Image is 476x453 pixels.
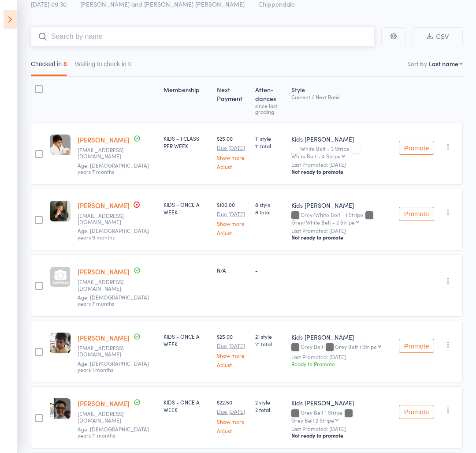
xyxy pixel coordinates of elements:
button: CSV [413,27,463,46]
a: Adjust [217,164,248,169]
input: Search by name [31,26,375,47]
small: Last Promoted: [DATE] [291,228,392,234]
div: - [255,266,284,274]
small: Last Promoted: [DATE] [291,426,392,432]
a: Show more [217,419,248,424]
div: KIDS - ONCE A WEEK [164,201,210,216]
a: Show more [217,352,248,358]
small: fastgoodpaintingjob290@gmail.com [78,213,135,225]
div: Last name [429,59,458,68]
span: Age: [DEMOGRAPHIC_DATA] years 1 months [78,359,149,373]
div: $100.00 [217,201,248,236]
a: Adjust [217,230,248,236]
div: Next Payment [213,81,252,119]
a: Show more [217,221,248,226]
a: Show more [217,154,248,160]
span: 21 total [255,340,284,348]
span: 2 style [255,398,284,406]
a: [PERSON_NAME] [78,201,130,210]
span: 8 total [255,208,284,216]
small: Due [DATE] [217,211,248,217]
small: Due [DATE] [217,408,248,415]
span: 11 total [255,142,284,150]
div: Not ready to promote [291,432,392,439]
a: [PERSON_NAME] [78,333,130,342]
small: Due [DATE] [217,343,248,349]
img: image1696037989.png [50,201,71,221]
div: since last grading [255,103,284,114]
small: Due [DATE] [217,145,248,151]
div: $25.00 [217,333,248,367]
button: Waiting to check in0 [75,56,132,76]
button: Checked in8 [31,56,67,76]
span: Age: [DEMOGRAPHIC_DATA] years 9 months [78,227,149,240]
span: Age: [DEMOGRAPHIC_DATA] years 7 months [78,293,149,307]
div: Kids [PERSON_NAME] [291,135,392,143]
a: Adjust [217,362,248,367]
div: Grey/White Belt - 1 Stripe [291,212,392,225]
small: Last Promoted: [DATE] [291,354,392,360]
div: 0 [128,60,132,67]
small: vipfmaud@gmail.com [78,345,135,358]
div: Not ready to promote [291,234,392,241]
button: Promote [399,405,434,419]
div: $25.00 [217,135,248,169]
div: Grey Belt 1 Stripe [291,409,392,423]
span: 8 style [255,201,284,208]
button: Promote [399,141,434,155]
div: Not ready to promote [291,168,392,175]
div: White Belt - 4 Stripe [291,153,341,159]
label: Sort by [407,59,427,68]
span: Age: [DEMOGRAPHIC_DATA] years 11 months [78,425,149,439]
div: KIDS - ONCE A WEEK [164,333,210,348]
small: lukepowell01@hotmail.com [78,411,135,423]
small: emdemyane@gmail.com [78,147,135,160]
div: Current / Next Rank [291,94,392,100]
span: 2 total [255,406,284,413]
div: $22.50 [217,398,248,433]
div: Grey Belt 1 Stripe [335,344,377,349]
a: [PERSON_NAME] [78,267,130,276]
small: Last Promoted: [DATE] [291,161,392,168]
div: 8 [63,60,67,67]
img: image1740181921.png [50,135,71,155]
div: Kids [PERSON_NAME] [291,333,392,341]
span: Age: [DEMOGRAPHIC_DATA] years 7 months [78,161,149,175]
div: Ready to Promote [291,360,392,367]
img: image1688468835.png [50,333,71,353]
div: Grey Belt [291,344,392,351]
div: Kids [PERSON_NAME] [291,398,392,407]
div: Atten­dances [252,81,288,119]
span: 11 style [255,135,284,142]
a: [PERSON_NAME] [78,399,130,408]
div: KIDS - 1 CLASS PER WEEK [164,135,210,150]
div: Style [288,81,395,119]
div: KIDS - ONCE A WEEK [164,398,210,413]
div: Grey Belt 2 Stripe [291,417,334,423]
div: N/A [217,266,248,274]
small: pmatous@gmail.com [78,279,135,292]
button: Promote [399,207,434,221]
a: [PERSON_NAME] [78,135,130,144]
img: image1688462607.png [50,398,71,419]
div: White Belt - 3 Stripe [291,146,392,159]
div: Grey/White Belt - 2 Stripe [291,219,355,225]
span: 21 style [255,333,284,340]
div: Membership [160,81,213,119]
button: Promote [399,339,434,353]
a: Adjust [217,428,248,434]
div: Kids [PERSON_NAME] [291,201,392,210]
